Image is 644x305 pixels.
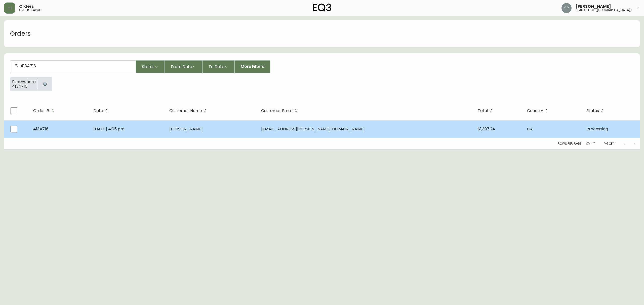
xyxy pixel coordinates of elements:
span: Everywhere [12,80,36,84]
span: Total [478,109,488,112]
span: To Date [209,64,224,70]
span: From Date [171,64,192,70]
h5: head office ([GEOGRAPHIC_DATA]) [576,9,632,12]
span: 4134716 [33,126,49,132]
button: From Date [165,60,203,73]
span: Date [93,109,110,113]
span: Customer Name [169,109,209,113]
span: 4134716 [12,84,36,89]
span: Customer Email [261,109,299,113]
span: Date [93,109,103,112]
button: To Date [203,60,235,73]
span: [PERSON_NAME] [169,126,203,132]
span: Order # [33,109,50,112]
p: 1-1 of 1 [604,141,614,146]
span: Status [142,64,154,70]
h1: Orders [10,29,31,38]
span: Country [527,109,543,112]
span: Customer Email [261,109,293,112]
span: [EMAIL_ADDRESS][PERSON_NAME][DOMAIN_NAME] [261,126,365,132]
button: More Filters [235,60,270,73]
img: logo [313,4,331,12]
span: Customer Name [169,109,202,112]
span: Total [478,109,495,113]
span: [PERSON_NAME] [576,5,611,9]
button: Status [136,60,165,73]
img: 0cb179e7bf3690758a1aaa5f0aafa0b4 [561,3,572,13]
input: Search [20,64,132,68]
span: Processing [586,126,608,132]
span: Status [586,109,606,113]
span: Orders [19,5,34,9]
span: Country [527,109,550,113]
div: 25 [584,139,596,148]
p: Rows per page: [558,141,582,146]
span: More Filters [241,64,264,69]
h5: order search [19,9,41,12]
span: $1,397.24 [478,126,495,132]
span: [DATE] 4:05 pm [93,126,125,132]
span: Order # [33,109,56,113]
span: Status [586,109,599,112]
span: CA [527,126,533,132]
